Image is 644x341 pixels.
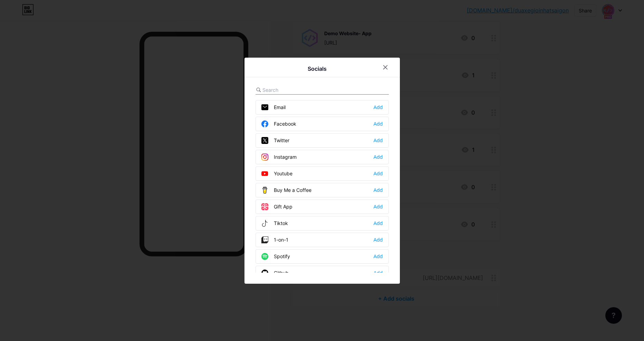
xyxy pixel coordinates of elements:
div: Add [373,220,383,227]
div: Socials [308,65,327,73]
div: Add [373,154,383,160]
div: Spotify [261,253,290,260]
div: Gift App [261,203,292,210]
div: Add [373,203,383,210]
div: Add [373,137,383,144]
div: Youtube [261,170,292,177]
div: Email [261,104,286,111]
div: Add [373,253,383,260]
div: Tiktok [261,220,288,227]
div: 1-on-1 [261,236,288,243]
div: Instagram [261,154,297,160]
input: Search [262,86,339,94]
div: Add [373,270,383,276]
div: Add [373,104,383,111]
div: Add [373,236,383,243]
div: Facebook [261,120,296,127]
div: Github [261,270,289,276]
div: Add [373,120,383,127]
div: Buy Me a Coffee [261,187,311,194]
div: Twitter [261,137,289,144]
div: Add [373,187,383,194]
div: Add [373,170,383,177]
